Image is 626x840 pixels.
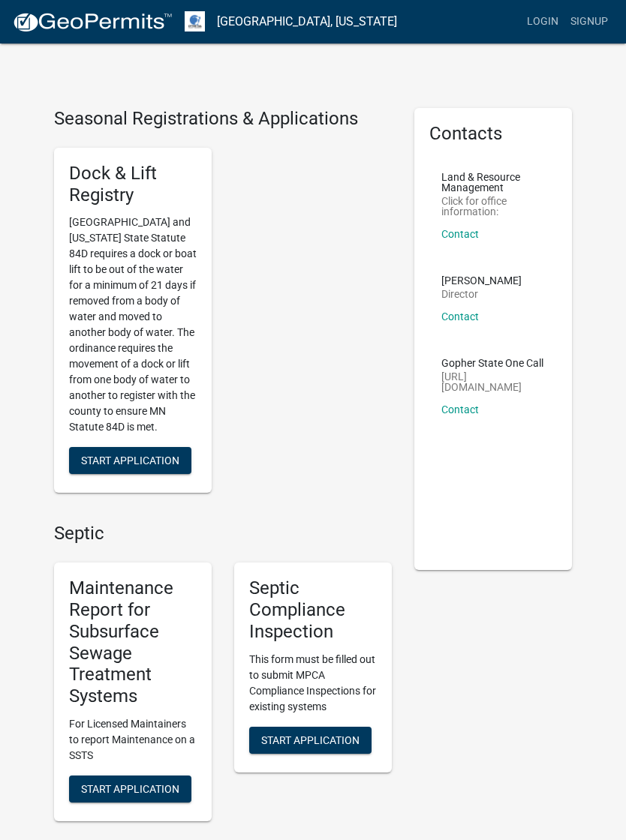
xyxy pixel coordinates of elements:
p: This form must be filled out to submit MPCA Compliance Inspections for existing systems [249,652,377,715]
button: Start Application [69,447,191,474]
h4: Septic [54,523,392,544]
p: For Licensed Maintainers to report Maintenance on a SSTS [69,716,197,763]
a: Contact [441,403,479,415]
a: Contact [441,228,479,240]
a: Login [521,7,564,36]
p: Director [441,289,522,299]
span: Start Application [261,733,360,745]
h5: Contacts [429,123,557,145]
a: Contact [441,310,479,322]
a: Signup [564,7,614,36]
p: [URL][DOMAIN_NAME] [441,371,545,392]
p: [PERSON_NAME] [441,275,522,286]
h5: Dock & Lift Registry [69,163,197,206]
p: Click for office information: [441,196,545,217]
button: Start Application [69,775,191,802]
h5: Septic Compliance Inspection [249,577,377,642]
span: Start Application [81,782,179,794]
p: [GEOGRAPHIC_DATA] and [US_STATE] State Statute 84D requires a dock or boat lift to be out of the ... [69,214,197,435]
h5: Maintenance Report for Subsurface Sewage Treatment Systems [69,577,197,707]
button: Start Application [249,727,372,754]
p: Land & Resource Management [441,172,545,193]
img: Otter Tail County, Minnesota [185,11,205,31]
p: Gopher State One Call [441,358,545,368]
span: Start Application [81,454,179,466]
a: [GEOGRAPHIC_DATA], [US_STATE] [217,9,397,34]
h4: Seasonal Registrations & Applications [54,108,392,130]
